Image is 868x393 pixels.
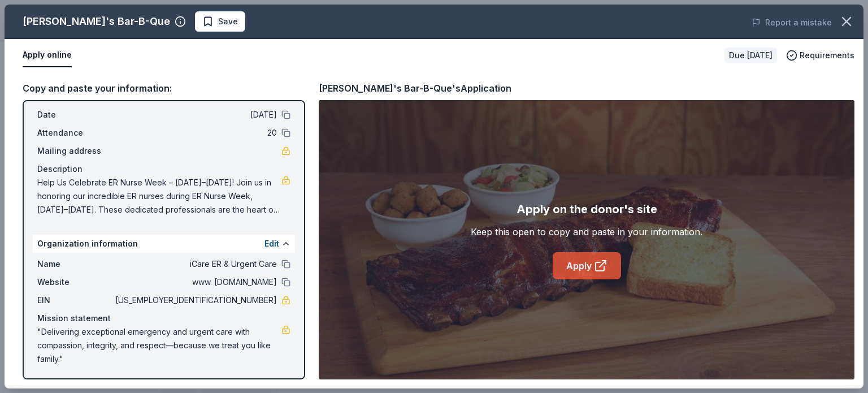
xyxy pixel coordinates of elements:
button: Apply online [23,44,72,67]
span: Help Us Celebrate ER Nurse Week – [DATE]–[DATE]! Join us in honoring our incredible ER nurses dur... [37,176,281,217]
span: Requirements [800,49,854,62]
span: Website [37,275,113,289]
span: "Delivering exceptional emergency and urgent care with compassion, integrity, and respect—because... [37,325,281,366]
span: Attendance [37,126,113,140]
button: Report a mistake [752,16,832,29]
span: [US_EMPLOYER_IDENTIFICATION_NUMBER] [113,293,277,307]
span: www. [DOMAIN_NAME] [113,275,277,289]
span: Mailing address [37,144,113,158]
div: Keep this open to copy and paste in your information. [471,225,702,239]
button: Edit [264,237,279,251]
span: Date [37,108,113,122]
div: Mission statement [37,312,290,325]
span: 20 [113,126,277,140]
div: [PERSON_NAME]'s Bar-B-Que [23,12,170,31]
span: Save [218,15,238,28]
div: [PERSON_NAME]'s Bar-B-Que's Application [319,81,511,96]
button: Save [195,11,245,32]
span: iCare ER & Urgent Care [113,257,277,271]
div: Description [37,162,290,176]
button: Requirements [786,49,854,62]
div: Organization information [33,235,295,253]
span: EIN [37,293,113,307]
a: Apply [553,252,621,279]
span: [DATE] [113,108,277,122]
div: Due [DATE] [724,47,777,63]
span: Name [37,257,113,271]
div: Apply on the donor's site [517,200,657,218]
div: Copy and paste your information: [23,81,305,96]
